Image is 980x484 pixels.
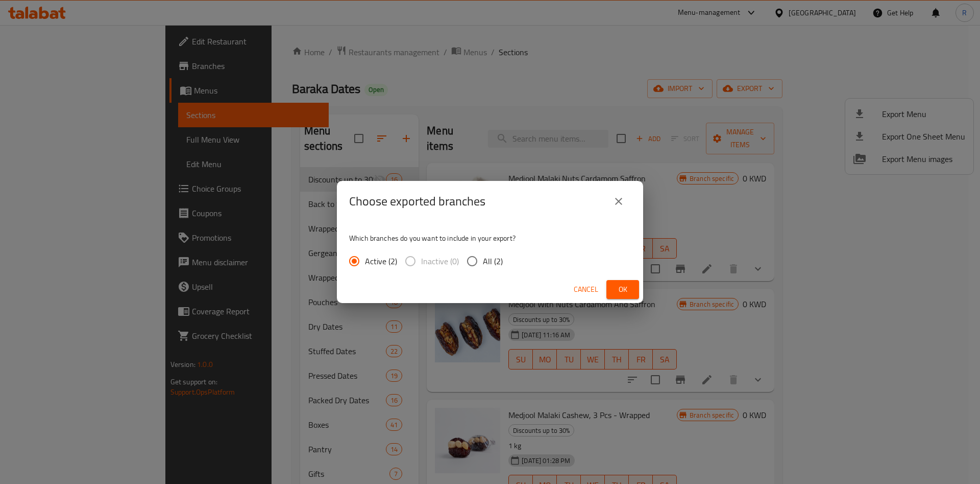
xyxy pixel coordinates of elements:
span: Cancel [574,283,598,296]
span: All (2) [483,255,503,267]
span: Inactive (0) [421,255,459,267]
button: close [606,189,631,214]
h2: Choose exported branches [349,193,485,210]
span: Ok [615,283,631,296]
button: Cancel [570,280,602,299]
span: Active (2) [365,255,397,267]
button: Ok [606,280,639,299]
p: Which branches do you want to include in your export? [349,233,631,243]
